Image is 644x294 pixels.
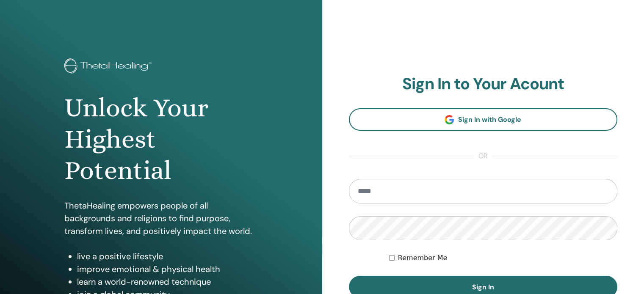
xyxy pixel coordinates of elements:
[474,151,492,161] span: or
[64,199,258,237] p: ThetaHealing empowers people of all backgrounds and religions to find purpose, transform lives, a...
[458,115,521,124] span: Sign In with Google
[77,275,258,288] li: learn a world-renowned technique
[472,283,494,291] span: Sign In
[349,74,618,94] h2: Sign In to Your Acount
[389,253,617,263] div: Keep me authenticated indefinitely or until I manually logout
[398,253,448,263] label: Remember Me
[77,250,258,263] li: live a positive lifestyle
[349,108,618,131] a: Sign In with Google
[64,92,258,187] h1: Unlock Your Highest Potential
[77,263,258,275] li: improve emotional & physical health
